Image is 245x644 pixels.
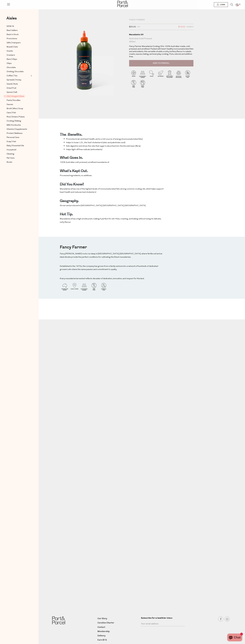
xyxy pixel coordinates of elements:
span: Promotions [7,37,17,40]
img: P_P-ICONS-Live_Bec_V11_Recyclable_Packaging.svg [165,69,174,78]
a: Personal Care [7,136,30,139]
a: Books [7,161,30,164]
a: Baby | Essential Oils [7,144,30,147]
a: Dried Fruit [7,87,30,90]
span: Aisles [6,15,17,21]
span: Cleaning [7,152,14,156]
li: Aids digestion and slows the rate that sugar is absorbed into the bloodstream (fibre) [64,145,164,147]
span: Members [186,25,193,29]
a: Coffee | Tea [7,74,30,77]
span: Pasta | Noodles [7,99,20,102]
a: Chocolate [7,66,30,69]
p: 100% Australian cold-pressed, unrefined macadamia oil [60,161,164,164]
a: Crackers [7,54,30,57]
a: Cans | Fish [7,111,30,114]
span: Login [219,4,225,6]
a: Best Sellers [7,29,30,32]
h4: Geography. [60,200,79,202]
img: Part&Parcel [117,1,128,7]
img: Macadamia Oil [46,20,125,109]
a: Sauces [7,103,30,106]
p: Processed ingredients, no additives. [60,174,164,177]
span: $19.00 [178,25,185,29]
li: Helps fight off free radicals (antioxidants) [64,148,164,151]
span: Milk | Kombucha [7,124,21,127]
a: Spices | Salt [7,91,30,94]
span: Drinking Chocolate [7,70,24,73]
span: Personal Care [7,136,19,139]
p: Fancy [PERSON_NAME] roots run deep in [GEOGRAPHIC_DATA], [GEOGRAPHIC_DATA], where fertile soil an... [60,252,164,259]
a: Soap | Hair [7,140,30,143]
span: Spreads | Honey [7,78,21,82]
span: 0 [239,3,241,6]
a: Protein | Wellness [7,132,30,135]
h4: What goes in. [60,157,83,159]
h4: Did you know? [60,184,84,186]
span: Add to Parcel [153,62,170,65]
img: P_P-ICONS-Live_Bec_V11_Australian_Owned.svg [60,282,69,291]
img: P_P-ICONS-Live_Bec_V11_GMO_Free.svg [129,79,138,88]
a: Chips [7,62,30,65]
h4: What's kept out. [60,170,88,172]
a: Promotions [7,37,30,40]
span: Oils | Vinegar | Ghee [4,95,25,98]
img: P_P-ICONS-Live_Bec_V11_Dairy_Free.svg [138,79,147,88]
span: Soap | Hair [7,140,16,143]
a: Membership [97,630,139,633]
a: Drinking Chocolate [7,70,30,73]
span: Sauces [7,103,13,106]
span: Cooking | Baking [7,120,21,123]
h4: The benefits. [60,134,82,136]
button: Add to Parcel [129,60,193,66]
img: P_P-ICONS-Live_Bec_V11_Ketogenic.svg [156,69,165,78]
li: Helps to lower LDL, the ‘bad’ cholesterol (oleic and palmitoleic acid) [64,141,164,144]
p: Fancy Farmer Macadamia Cooking Oil is 100% Australian-made, cold-pressed, and unrefined. Packed w... [129,45,193,58]
a: Vitamins | Supplements [7,128,30,131]
p: Macadamia oil has a high smoke point, making it perfect for stir-fries, roasting, and baking with... [60,217,164,224]
a: Pet Care [7,156,30,160]
span: Protein | Wellness [7,132,23,135]
span: Rice | Grains | Pulses [7,115,25,118]
a: Earn $15 [97,638,139,642]
p: Macadamia oil has one of the highest levels of monounsaturated fats among common cooking oils, wh... [60,187,164,194]
span: Dried Fruit [7,87,16,90]
a: Back In Stock [7,33,30,36]
label: Subscribe for a healthier inbox [141,616,186,621]
a: Our Story [97,617,139,620]
a: Household [7,148,30,151]
a: 0 [236,3,238,6]
img: P_P-ICONS-Live_Bec_V11_Sustainable_Farmed.svg [80,282,89,291]
span: Seeds | Nuts [7,83,18,86]
a: Rice | Grains | Pulses [7,115,30,118]
button: Expand/Collapse Coffee | Tea [30,74,32,77]
span: Chocolate [7,66,16,69]
a: Pasta | Noodles [7,99,30,102]
span: RRP [137,25,140,29]
span: Vitamins | Supplements [7,128,27,131]
span: $20.00 [129,25,136,29]
a: Contact [97,625,139,629]
a: Snacks [7,49,30,53]
span: Snacks [7,50,13,53]
img: P_P-ICONS-Live_Bec_V11_Chemical_Free.svg [99,282,108,291]
a: Cleaning [7,152,30,156]
span: NEW IN [7,25,14,28]
span: Household [7,148,16,151]
a: Cooking | Baking [7,119,30,123]
input: Your email address [141,621,185,626]
img: Part&Parcel [52,616,65,624]
h3: Fancy Farmer [60,243,87,251]
span: Cans | Fish [7,111,16,114]
a: Delivery [97,634,139,637]
div: Australian Cold Pressed 500ml [129,37,193,43]
a: Bars | Chips [7,58,30,61]
a: NEW IN [7,25,30,28]
span: Broth | Miso | Soup [7,107,23,110]
img: P_P-ICONS-Live_Bec_V11_Paleo.svg [147,69,156,78]
span: Gifts | Hampers [7,41,21,44]
img: P_P-ICONS-Live_Bec_V11_Recycle_Packaging.svg [174,69,183,78]
span: Muesli | Oats [7,45,18,49]
inbox-online-store-chat: Shopify online store chat [226,634,243,642]
h4: Hot tip. [60,214,73,215]
span: Pet Care [7,157,15,160]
